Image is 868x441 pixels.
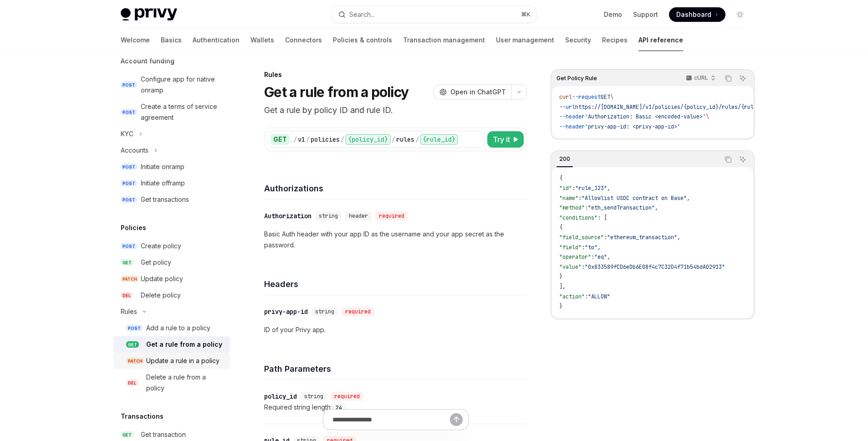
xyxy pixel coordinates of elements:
span: PATCH [121,276,139,282]
span: ], [559,283,566,290]
div: Initiate offramp [141,178,185,189]
span: , [655,204,658,211]
span: POST [126,325,143,332]
div: {policy_id} [345,134,391,145]
span: : [604,234,607,241]
div: privy-app-id [264,307,308,316]
a: PATCHUpdate a rule in a policy [113,353,230,369]
div: Get transaction [141,429,186,440]
span: "action" [559,293,585,300]
span: Get Policy Rule [557,75,597,82]
div: Create policy [141,241,181,251]
p: Basic Auth header with your app ID as the username and your app secret as the password. [264,229,527,251]
span: string [304,393,323,400]
button: Toggle KYC section [113,126,230,142]
h1: Get a rule from a policy [264,84,408,100]
div: rules [396,135,414,144]
span: , [677,234,680,241]
a: Support [633,10,658,19]
span: "ALLOW" [588,293,610,300]
div: required [375,211,408,220]
p: Get a rule by policy ID and rule ID. [264,104,527,117]
a: API reference [638,29,683,51]
a: DELDelete a rule from a policy [113,369,230,396]
span: POST [121,243,137,250]
span: string [319,212,338,220]
div: Initiate onramp [141,161,184,172]
a: POSTCreate policy [113,238,230,254]
span: ⌘ K [521,11,531,18]
div: Authorization [264,211,311,220]
span: : [585,204,588,211]
div: Update a rule in a policy [146,355,220,366]
code: 24 [332,403,346,412]
div: / [392,135,395,144]
div: policies [311,135,340,144]
span: --header [559,123,585,130]
a: PATCHUpdate policy [113,271,230,287]
button: Copy the contents from the code block [722,72,734,84]
div: Create a terms of service agreement [141,101,225,123]
a: Authentication [193,29,240,51]
div: required [331,392,363,401]
a: Connectors [285,29,322,51]
span: Try it [493,134,510,145]
div: / [341,135,344,144]
span: "conditions" [559,214,597,221]
a: User management [496,29,554,51]
span: "field_source" [559,234,604,241]
span: "eq" [594,253,607,261]
div: Delete policy [141,290,181,301]
span: \ [706,113,709,120]
span: POST [121,109,137,116]
span: } [559,273,562,280]
a: POSTGet transactions [113,191,230,208]
span: : [572,185,575,192]
span: 'Authorization: Basic <encoded-value>' [585,113,706,120]
button: Toggle dark mode [733,7,747,22]
span: POST [121,82,137,88]
button: Open search [332,6,536,23]
span: POST [121,164,137,170]
div: Get a rule from a policy [146,339,222,350]
span: https://[DOMAIN_NAME]/v1/policies/{policy_id}/rules/{rule_id} [575,103,770,111]
h4: Path Parameters [264,363,527,375]
input: Ask a question... [332,410,450,430]
div: Update policy [141,273,183,284]
span: "ethereum_transaction" [607,234,677,241]
a: Transaction management [403,29,485,51]
span: DEL [121,292,133,299]
div: policy_id [264,392,297,401]
span: "operator" [559,253,591,261]
span: curl [559,93,572,101]
span: --request [572,93,601,101]
span: : [582,263,585,271]
button: Try it [487,131,524,148]
div: required [342,307,374,316]
div: v1 [298,135,305,144]
a: POSTConfigure app for native onramp [113,71,230,98]
div: Delete a rule from a policy [146,372,225,394]
a: Policies & controls [333,29,392,51]
span: "rule_123" [575,185,607,192]
p: ID of your Privy app. [264,324,527,335]
h5: Transactions [121,411,163,422]
span: "value" [559,263,582,271]
div: 200 [557,154,573,164]
div: Get transactions [141,194,189,205]
div: GET [271,134,290,145]
span: : [ [597,214,607,221]
a: Recipes [602,29,628,51]
span: Open in ChatGPT [450,87,506,97]
span: , [607,253,610,261]
a: Demo [604,10,622,19]
span: { [559,174,562,182]
span: DEL [126,379,138,386]
span: "id" [559,185,572,192]
div: Configure app for native onramp [141,74,225,96]
a: DELDelete policy [113,287,230,303]
span: } [559,303,562,310]
a: GETGet policy [113,254,230,271]
button: Copy the contents from the code block [722,154,734,165]
span: GET [601,93,610,101]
